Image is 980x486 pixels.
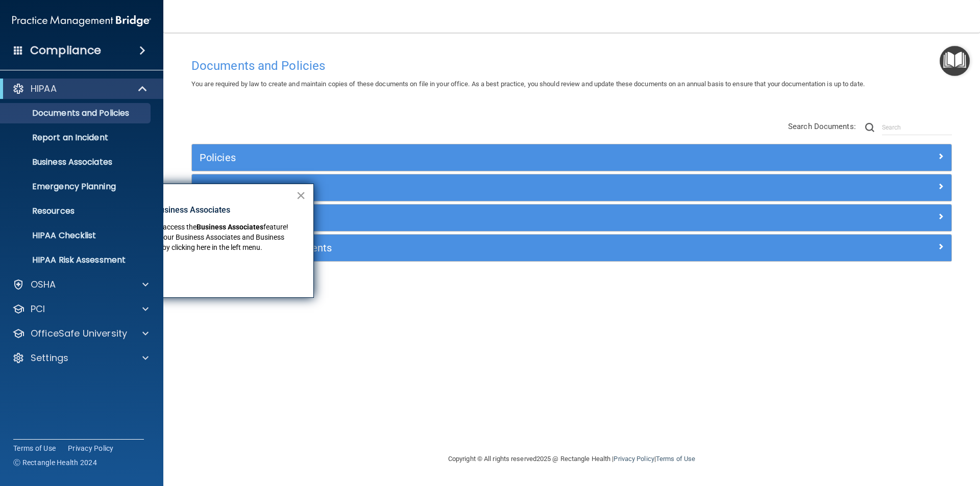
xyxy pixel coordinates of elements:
a: Terms of Use [656,455,695,463]
h5: Policies [200,152,754,163]
div: Copyright © All rights reserved 2025 @ Rectangle Health | | [385,443,758,475]
p: PCI [31,303,45,315]
h5: Privacy Documents [200,182,754,193]
p: Business Associates [7,157,146,167]
a: Privacy Policy [614,455,654,463]
span: Ⓒ Rectangle Health 2024 [13,457,97,468]
h5: Employee Acknowledgments [200,242,754,253]
button: Close [296,187,306,203]
img: PMB logo [12,11,151,31]
button: Open Resource Center [940,46,970,76]
p: HIPAA [31,83,57,95]
h4: Compliance [30,43,101,58]
p: Documents and Policies [7,108,146,118]
p: New Location for Business Associates [90,204,296,216]
input: Search [882,120,952,135]
a: Terms of Use [13,443,56,453]
p: Resources [7,206,146,216]
p: Settings [31,352,68,364]
p: OSHA [31,278,56,291]
p: HIPAA Checklist [7,231,146,241]
img: ic-search.3b580494.png [865,123,874,132]
p: HIPAA Risk Assessment [7,255,146,265]
a: Privacy Policy [68,443,114,453]
h5: Practice Forms and Logs [200,212,754,223]
span: feature! You can now manage your Business Associates and Business Associate Agreements by clickin... [90,223,290,251]
strong: Business Associates [197,223,263,231]
h4: Documents and Policies [191,59,952,72]
p: OfficeSafe University [31,327,127,340]
p: Emergency Planning [7,182,146,192]
span: You are required by law to create and maintain copies of these documents on file in your office. ... [191,80,865,88]
iframe: Drift Widget Chat Controller [803,414,968,454]
p: Report an Incident [7,133,146,143]
span: Search Documents: [788,122,856,131]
